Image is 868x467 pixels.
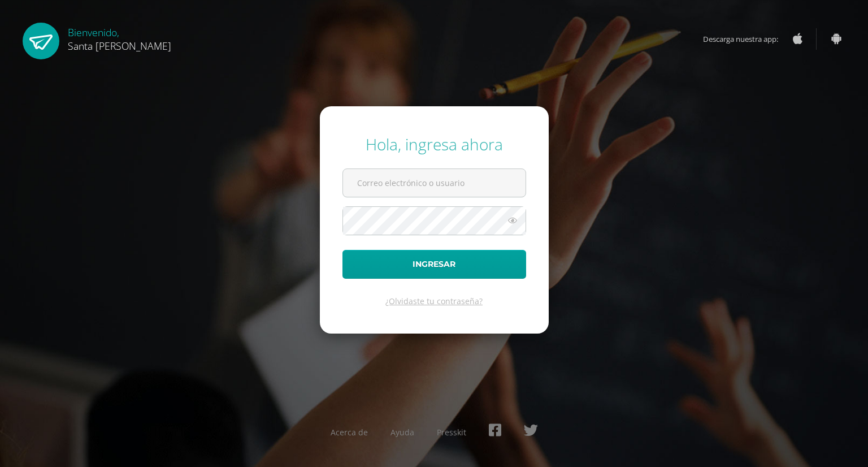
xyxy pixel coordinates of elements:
[68,23,171,53] div: Bienvenido,
[390,427,414,438] a: Ayuda
[703,28,789,50] span: Descarga nuestra app:
[437,427,466,438] a: Presskit
[385,296,483,306] a: ¿Olvidaste tu contraseña?
[343,169,526,197] input: Correo electrónico o usuario
[331,427,368,438] a: Acerca de
[68,39,171,53] span: Santa [PERSON_NAME]
[342,133,526,155] div: Hola, ingresa ahora
[342,250,526,279] button: Ingresar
